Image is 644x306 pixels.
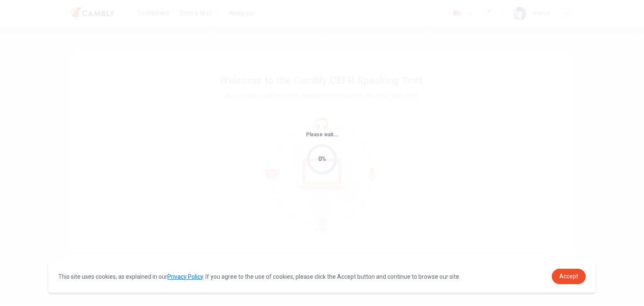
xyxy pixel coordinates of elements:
div: 0% [318,154,326,164]
span: Please wait... [306,132,338,137]
div: cookieconsent [48,260,596,293]
a: dismiss cookie message [552,269,586,284]
span: Accept [559,273,578,280]
a: Privacy Policy [167,273,203,280]
span: This site uses cookies, as explained in our . If you agree to the use of cookies, please click th... [58,273,460,280]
